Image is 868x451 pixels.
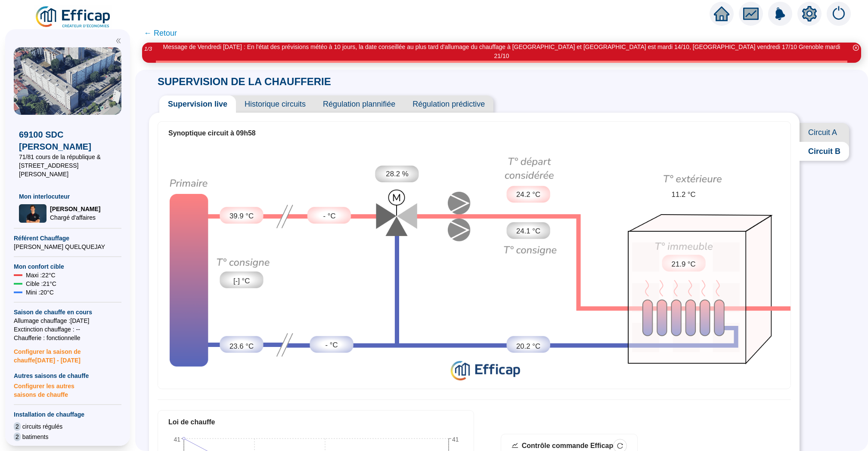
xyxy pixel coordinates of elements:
[325,340,338,350] span: - °C
[14,380,121,399] span: Configurer les autres saisons de chauffe
[26,279,56,288] span: Cible : 21 °C
[14,334,121,342] span: Chaufferie : fonctionnelle
[314,95,404,113] span: Régulation plannifiée
[14,308,121,316] span: Saison de chauffe en cours
[14,262,121,271] span: Mon confort cible
[853,45,859,51] span: close-circle
[14,433,21,441] span: 2
[144,27,177,39] span: ← Retour
[14,371,121,380] span: Autres saisons de chauffe
[14,316,121,325] span: Allumage chauffage : [DATE]
[34,5,112,29] img: efficap energie logo
[158,145,790,386] img: circuit-supervision.724c8d6b72cc0638e748.png
[14,242,121,251] span: [PERSON_NAME] QUELQUEJAY
[516,226,540,236] span: 24.1 °C
[19,192,116,201] span: Mon interlocuteur
[144,46,152,52] i: 1 / 3
[158,145,790,386] div: Synoptique
[827,2,851,26] img: alerts
[14,234,121,242] span: Référent Chauffage
[386,169,408,179] span: 28.2 %
[19,153,116,178] span: 71/81 cours de la république & [STREET_ADDRESS][PERSON_NAME]
[22,422,62,431] span: circuits régulés
[149,76,340,87] span: SUPERVISION DE LA CHAUFFERIE
[19,129,116,153] span: 69100 SDC [PERSON_NAME]
[800,142,849,161] span: Circuit B
[168,128,780,138] div: Synoptique circuit à 09h58
[233,276,250,286] span: [-] °C
[743,6,759,21] span: fund
[168,417,463,427] div: Loi de chauffe
[14,342,121,365] span: Configurer la saison de chauffe [DATE] - [DATE]
[115,38,121,44] span: double-left
[516,189,540,200] span: 24.2 °C
[516,341,540,352] span: 20.2 °C
[512,442,518,449] span: stock
[174,436,180,443] tspan: 41
[768,2,792,26] img: alerts
[672,189,696,200] span: 11.2 °C
[323,211,336,221] span: - °C
[617,443,623,449] span: reload
[50,205,100,213] span: [PERSON_NAME]
[404,95,493,113] span: Régulation prédictive
[229,341,254,352] span: 23.6 °C
[802,6,817,21] span: setting
[14,422,21,431] span: 2
[26,288,54,297] span: Mini : 20 °C
[714,6,729,21] span: home
[50,213,100,222] span: Chargé d'affaires
[22,433,49,441] span: batiments
[14,410,121,419] span: Installation de chauffage
[452,436,459,443] tspan: 41
[800,123,849,142] span: Circuit A
[229,211,254,221] span: 39.9 °C
[19,204,46,223] img: Chargé d'affaires
[159,95,236,113] span: Supervision live
[156,43,847,61] div: Message de Vendredi [DATE] : En l'état des prévisions météo à 10 jours, la date conseillée au plu...
[26,271,56,279] span: Maxi : 22 °C
[236,95,314,113] span: Historique circuits
[522,441,613,451] div: Contrôle commande Efficap
[14,325,121,334] span: Exctinction chauffage : --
